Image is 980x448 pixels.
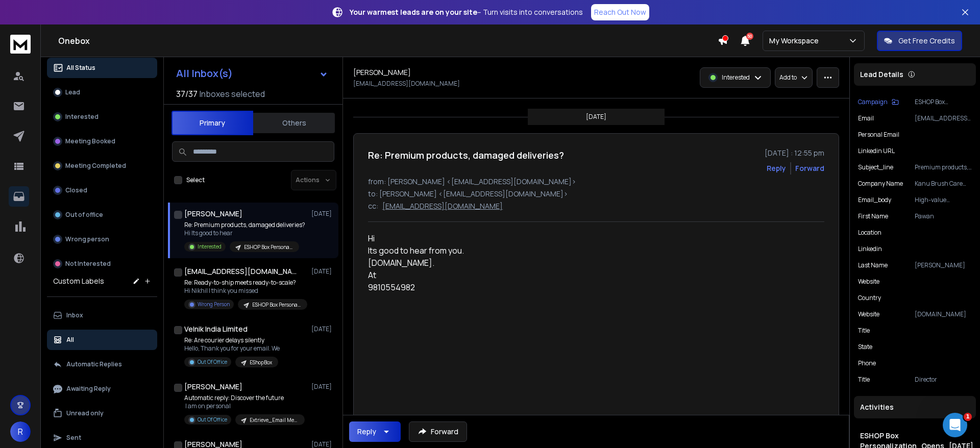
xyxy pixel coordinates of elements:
[350,7,583,17] p: – Turn visits into conversations
[184,336,280,344] p: Re: Are courier delays silently
[409,421,467,442] button: Forward
[915,376,972,384] p: Director
[350,7,477,17] strong: Your warmest leads are on your site
[311,325,334,333] p: [DATE]
[47,229,157,250] button: Wrong person
[66,385,111,393] p: Awaiting Reply
[250,416,299,424] p: Extrieve_Email Messaging_Finance
[65,162,126,170] p: Meeting Completed
[65,186,87,194] p: Closed
[66,64,95,72] p: All Status
[858,196,891,204] p: Email_body
[65,137,115,145] p: Meeting Booked
[65,235,109,243] p: Wrong person
[47,107,157,127] button: Interested
[915,212,972,220] p: Pawan
[368,281,666,293] div: 9810554982
[368,201,378,211] p: cc:
[915,163,972,171] p: Premium products, damaged deliveries?
[382,201,503,211] p: [EMAIL_ADDRESS][DOMAIN_NAME]
[765,148,824,158] p: [DATE] : 12:55 pm
[353,67,411,78] h1: [PERSON_NAME]
[586,113,606,121] p: [DATE]
[858,212,888,220] p: First Name
[368,189,824,199] p: to: [PERSON_NAME] <[EMAIL_ADDRESS][DOMAIN_NAME]>
[65,211,103,219] p: Out of office
[767,163,786,173] button: Reply
[357,427,376,437] div: Reply
[915,114,972,122] p: [EMAIL_ADDRESS][DOMAIN_NAME]
[915,196,972,204] p: High-value grooming products like luxury shaving brushes are particularly vulnerable to shipping ...
[198,416,227,424] p: Out Of Office
[915,180,972,188] p: Kanu Brush Care Pvt. Ltd.
[184,221,305,229] p: Re: Premium products, damaged deliveries?
[877,31,962,51] button: Get Free Credits
[53,276,104,286] h3: Custom Labels
[943,413,967,437] iframe: Intercom live chat
[594,7,646,17] p: Reach Out Now
[858,131,899,139] p: Personal Email
[858,98,888,106] p: Campaign
[964,413,972,421] span: 1
[311,383,334,391] p: [DATE]
[184,382,242,392] h1: [PERSON_NAME]
[253,112,335,134] button: Others
[176,68,233,79] h1: All Inbox(s)
[858,376,870,384] p: Title
[591,4,649,20] a: Reach Out Now
[65,113,99,121] p: Interested
[47,379,157,399] button: Awaiting Reply
[858,147,895,155] p: linkedin URL
[769,36,823,46] p: My Workspace
[858,245,882,253] p: linkedin
[244,243,293,251] p: ESHOP Box Personalization_Opens_[DATE]
[184,209,242,219] h1: [PERSON_NAME]
[184,287,307,295] p: Hi Nikhil I think you missed
[860,69,903,80] p: Lead Details
[168,63,336,84] button: All Inbox(s)
[722,73,750,82] p: Interested
[858,359,876,367] p: Phone
[47,205,157,225] button: Out of office
[184,229,305,237] p: Hi Its good to hear
[65,260,111,268] p: Not Interested
[915,261,972,269] p: [PERSON_NAME]
[252,301,301,309] p: ESHOP Box Personalization_Opens_[DATE]
[198,301,230,308] p: Wrong Person
[349,421,401,442] button: Reply
[186,176,205,184] label: Select
[66,409,104,417] p: Unread only
[47,403,157,424] button: Unread only
[858,343,872,351] p: state
[858,278,879,286] p: website
[746,33,753,40] span: 50
[368,244,666,257] div: Its good to hear from you.
[10,421,31,442] button: R
[858,180,903,188] p: Company Name
[47,131,157,152] button: Meeting Booked
[858,327,870,335] p: title
[858,98,899,106] button: Campaign
[171,111,253,135] button: Primary
[198,358,227,366] p: Out Of Office
[858,294,881,302] p: country
[858,310,879,318] p: Website
[47,428,157,448] button: Sent
[66,360,122,368] p: Automatic Replies
[47,156,157,176] button: Meeting Completed
[250,359,272,366] p: EShopBox
[66,311,83,319] p: Inbox
[200,88,265,100] h3: Inboxes selected
[184,394,305,402] p: Automatic reply: Discover the future
[368,232,666,244] div: Hi
[854,396,976,418] div: Activities
[58,35,718,47] h1: Onebox
[311,267,334,276] p: [DATE]
[47,58,157,78] button: All Status
[353,80,460,88] p: [EMAIL_ADDRESS][DOMAIN_NAME]
[66,434,81,442] p: Sent
[184,266,297,277] h1: [EMAIL_ADDRESS][DOMAIN_NAME]
[47,82,157,103] button: Lead
[184,344,280,353] p: Hello, Thank you for your email. We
